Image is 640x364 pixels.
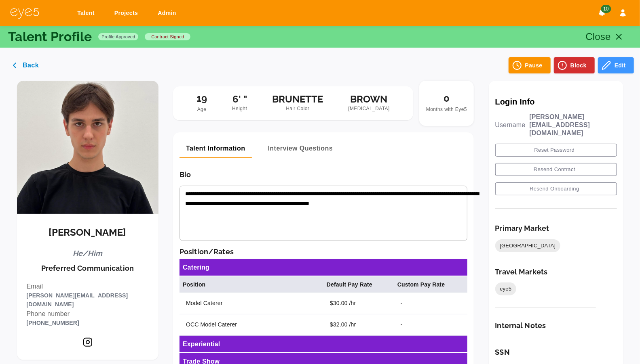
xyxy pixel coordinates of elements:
img: eye5 [10,7,40,19]
h6: Primary Market [495,224,549,233]
img: Andriy Tykhyy [17,81,158,214]
th: Position [180,276,323,293]
span: [MEDICAL_DATA] [348,105,390,113]
td: - [394,314,467,335]
h6: SSN [495,348,617,357]
p: Phone number [27,309,149,319]
button: Talent Information [180,139,252,158]
button: Pause [509,57,551,73]
span: Profile Approved [98,33,138,40]
h6: Catering [183,262,209,272]
h6: Position/Rates [180,247,467,256]
span: 10 [601,5,611,13]
a: Admin [152,6,184,21]
button: Interview Questions [262,139,340,158]
h5: 19 [196,93,207,105]
span: Hair Color [272,105,323,113]
button: Resend Onboarding [495,182,617,195]
button: Block [554,57,595,73]
p: Email [27,282,149,291]
span: contract signed [148,33,187,40]
p: [PERSON_NAME][EMAIL_ADDRESS][DOMAIN_NAME] [27,291,149,309]
button: Edit [598,57,634,73]
h5: 6' " [232,94,247,105]
a: Talent [72,6,103,21]
span: Height [232,105,247,113]
h6: Travel Markets [495,268,548,276]
h5: [PERSON_NAME] [49,227,127,238]
td: $32.00 /hr [323,314,394,335]
h5: 0 [426,93,467,105]
p: [PERSON_NAME][EMAIL_ADDRESS][DOMAIN_NAME] [530,113,617,137]
td: OCC Model Caterer [180,314,323,335]
p: Username [495,121,526,129]
p: Login Info [495,97,617,107]
h5: BRUNETTE [272,94,323,105]
td: - [394,293,467,314]
td: Model Caterer [180,293,323,314]
button: Resend Contract [495,163,617,176]
th: Custom Pay Rate [394,276,467,293]
h6: Experiential [183,339,220,349]
p: Talent Profile [8,30,92,43]
a: Projects [109,6,146,21]
span: [GEOGRAPHIC_DATA] [495,242,561,250]
h6: Bio [180,170,467,179]
p: [PHONE_NUMBER] [27,319,149,328]
button: Back [6,57,47,73]
button: Close [581,27,632,46]
th: Default Pay Rate [323,276,394,293]
span: eye5 [495,285,517,293]
td: $30.00 /hr [323,293,394,314]
button: Reset Password [495,144,617,157]
h6: Preferred Communication [41,264,134,273]
h6: Internal Notes [495,321,617,330]
span: Age [197,107,207,112]
button: Notifications [595,6,609,20]
h5: BROWN [348,94,390,105]
span: Months with Eye5 [426,107,467,112]
p: Close [586,29,611,44]
h6: He/Him [73,249,102,258]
